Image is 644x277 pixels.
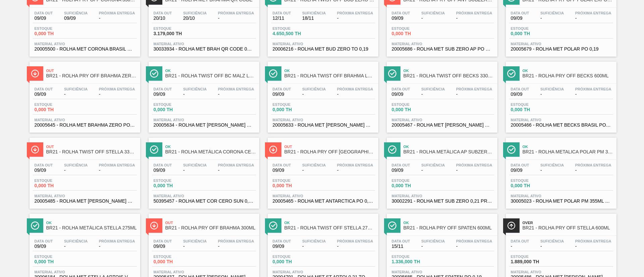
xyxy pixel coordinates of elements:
img: Ícone [150,145,158,154]
span: - [456,244,492,249]
span: Material ativo [511,118,611,122]
span: Estoque [392,26,439,30]
span: 09/09 [273,168,291,173]
span: Over [523,221,613,225]
span: Estoque [273,179,320,183]
span: 20005633 - ROLHA MET BRAHMA TO 0,19 [273,123,373,128]
span: - [99,92,135,97]
span: Próxima Entrega [337,87,373,91]
span: Próxima Entrega [575,11,611,15]
span: Suficiência [302,163,326,167]
span: 20/10 [154,16,172,21]
span: Data out [511,239,529,243]
span: Data out [154,163,172,167]
span: Material ativo [511,270,611,274]
span: Suficiência [302,87,326,91]
span: - [540,92,564,97]
span: Estoque [273,26,320,30]
a: ÍconeOkBR21 - ROLHA METALICA POLAR PM 355MLData out09/09Suficiência-Próxima Entrega-Estoque0,000 ... [501,133,620,209]
span: 0,000 TH [511,183,558,188]
span: Material ativo [392,194,492,198]
img: Ícone [507,221,516,230]
span: 09/09 [154,168,172,173]
span: 09/09 [154,92,172,97]
span: 09/09 [35,92,53,97]
span: Ok [404,221,494,225]
span: - [575,16,611,21]
span: 1.336,000 TH [392,259,439,264]
span: BR21 - ROLHA PRY OFF BECKS 600ML [523,73,613,78]
span: 20005634 - ROLHA MET BRAHMA MALZEBIER TO 0,19 [154,123,254,128]
span: - [302,168,326,173]
span: 09/09 [154,244,172,249]
span: BR21 - ROLHA PRY OFF BRAHMA ZERO 300ML 300ML [46,73,137,78]
span: 15/11 [392,244,410,249]
span: Estoque [511,255,558,259]
span: 0,000 TH [154,107,201,112]
span: Material ativo [511,42,611,46]
span: 0,000 TH [35,259,82,264]
span: 09/09 [511,92,529,97]
span: 0,000 TH [273,259,320,264]
span: Próxima Entrega [337,239,373,243]
a: ÍconeOkBR21 - ROLHA PRY OFF BECKS 600MLData out09/09Suficiência-Próxima Entrega-Estoque0,000 THMa... [501,57,620,133]
span: Estoque [154,179,201,183]
span: BR21 - ROLHA TWIST OFF STELLA 330ML [46,149,137,154]
span: 20005645 - ROLHA MET BRAHMA ZERO PO 0,19 [35,123,135,128]
span: Out [284,145,375,149]
span: 0,000 TH [154,259,201,264]
span: - [540,16,564,21]
span: Suficiência [540,87,564,91]
span: Suficiência [183,11,207,15]
span: Próxima Entrega [218,87,254,91]
span: - [99,16,135,21]
span: - [64,168,88,173]
span: Suficiência [421,87,445,91]
span: - [421,16,445,21]
span: 09/09 [511,168,529,173]
span: 0,000 TH [273,107,320,112]
span: 20005465 - ROLHA MET ANTARCTICA PO 0,19 [273,199,373,204]
span: Data out [392,239,410,243]
span: 12/11 [273,16,291,21]
img: Ícone [388,145,396,154]
span: - [337,244,373,249]
span: 20005500 - ROLHA MET CORONA BRASIL PO 0,19 [35,47,135,52]
span: Estoque [511,102,558,107]
span: - [218,16,254,21]
span: Suficiência [183,163,207,167]
span: Data out [154,11,172,15]
span: - [575,92,611,97]
span: 0,000 TH [35,183,82,188]
span: 09/09 [392,92,410,97]
span: Data out [273,11,291,15]
span: Material ativo [392,42,492,46]
span: Ok [404,69,494,73]
span: Material ativo [35,118,135,122]
span: Data out [273,239,291,243]
span: 09/09 [511,16,529,21]
span: Estoque [511,179,558,183]
span: Estoque [35,102,82,107]
span: Próxima Entrega [575,87,611,91]
span: Material ativo [35,194,135,198]
img: Ícone [31,145,39,154]
span: - [456,92,492,97]
span: Out [46,69,137,73]
span: 50395457 - ROLHA MET COR CERO SUN 0,19 PO CX10MIL [154,199,254,204]
span: Material ativo [511,194,611,198]
span: BR21 - ROLHA PRY OFF BRAHMA 300ML [165,225,256,230]
span: BR21 - ROLHA METÁLICA STELLA 275ML [46,225,137,230]
span: Out [165,221,256,225]
span: Material ativo [273,270,373,274]
img: Ícone [507,145,516,154]
span: Estoque [392,255,439,259]
span: 20005679 - ROLHA MET POLAR PO 0,19 [511,47,611,52]
span: Ok [284,69,375,73]
span: Data out [273,163,291,167]
span: - [64,92,88,97]
a: ÍconeOkBR21 - ROLHA TWIST OFF BECKS 330MLData out09/09Suficiência-Próxima Entrega-Estoque0,000 TH... [382,57,501,133]
span: Suficiência [421,239,445,243]
span: Data out [154,239,172,243]
span: Ok [165,69,256,73]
